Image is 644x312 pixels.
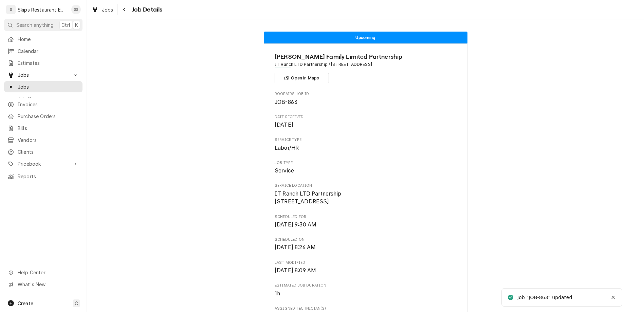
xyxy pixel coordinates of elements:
[275,52,456,83] div: Client Information
[275,114,456,120] span: Date Received
[18,125,79,132] span: Bills
[275,214,456,220] span: Scheduled For
[4,171,82,182] a: Reports
[275,237,456,242] span: Scheduled On
[517,294,572,301] div: Job "JOB-863" updated
[275,144,456,152] span: Service Type
[130,5,163,14] span: Job Details
[18,59,79,67] span: Estimates
[4,267,82,278] a: Go to Help Center
[71,5,81,14] div: Shan Skipper's Avatar
[275,114,456,129] div: Date Received
[4,93,82,104] a: Job Series
[18,101,79,108] span: Invoices
[275,260,456,265] span: Last Modified
[275,52,456,61] span: Name
[4,279,82,290] a: Go to What's New
[18,83,79,90] span: Jobs
[61,21,70,29] span: Ctrl
[275,283,456,297] div: Estimated Job Duration
[275,160,456,166] span: Job Type
[18,95,79,102] span: Job Series
[4,57,82,69] a: Estimates
[275,260,456,275] div: Last Modified
[4,111,82,122] a: Purchase Orders
[18,281,78,288] span: What's New
[75,300,78,307] span: C
[4,69,82,80] a: Go to Jobs
[275,267,316,274] span: [DATE] 8:09 AM
[264,32,467,43] div: Status
[275,145,299,151] span: Labor/HR
[275,243,456,252] span: Scheduled On
[4,81,82,92] a: Jobs
[18,36,79,43] span: Home
[275,221,456,229] span: Scheduled For
[4,45,82,57] a: Calendar
[275,183,456,206] div: Service Location
[275,137,456,152] div: Service Type
[275,98,456,106] span: Roopairs Job ID
[275,290,456,298] span: Estimated Job Duration
[275,244,316,251] span: [DATE] 8:26 AM
[102,6,113,13] span: Jobs
[18,160,69,167] span: Pricebook
[18,136,79,144] span: Vendors
[4,158,82,169] a: Go to Pricebook
[4,123,82,134] a: Bills
[275,267,456,275] span: Last Modified
[18,173,79,180] span: Reports
[4,19,82,31] button: Search anythingCtrlK
[275,91,456,97] span: Roopairs Job ID
[75,21,78,29] span: K
[275,99,297,105] span: JOB-863
[4,134,82,146] a: Vendors
[275,283,456,288] span: Estimated Job Duration
[16,21,54,29] span: Search anything
[275,122,293,128] span: [DATE]
[119,4,130,15] button: Navigate back
[275,160,456,175] div: Job Type
[275,167,456,175] span: Job Type
[275,237,456,252] div: Scheduled On
[275,290,280,297] span: 1h
[18,269,78,276] span: Help Center
[4,34,82,45] a: Home
[275,183,456,188] span: Service Location
[275,73,329,83] button: Open in Maps
[89,4,116,15] a: Jobs
[275,214,456,229] div: Scheduled For
[6,5,16,14] div: S
[18,71,69,78] span: Jobs
[275,121,456,129] span: Date Received
[275,91,456,106] div: Roopairs Job ID
[275,306,456,311] span: Assigned Technician(s)
[275,190,341,205] span: IT Ranch LTD Partnership [STREET_ADDRESS]
[18,6,68,13] div: Skips Restaurant Equipment
[275,221,316,228] span: [DATE] 9:30 AM
[4,146,82,158] a: Clients
[275,61,456,68] span: Address
[18,300,33,306] span: Create
[275,167,294,174] span: Service
[18,148,79,155] span: Clients
[275,190,456,206] span: Service Location
[18,113,79,120] span: Purchase Orders
[18,48,79,55] span: Calendar
[4,99,82,110] a: Invoices
[275,137,456,143] span: Service Type
[355,35,375,40] span: Upcoming
[71,5,81,14] div: SS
